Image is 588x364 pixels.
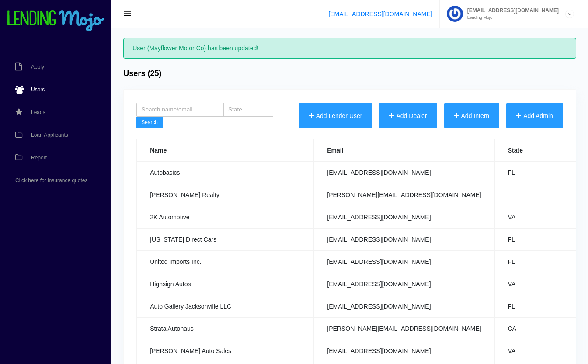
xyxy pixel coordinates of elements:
button: Search [136,117,163,129]
td: [PERSON_NAME] Realty [137,184,314,206]
td: Auto Gallery Jacksonville LLC [137,295,314,318]
th: State [494,139,585,162]
span: Apply [31,64,44,69]
td: [EMAIL_ADDRESS][DOMAIN_NAME] [314,340,494,362]
td: [PERSON_NAME][EMAIL_ADDRESS][DOMAIN_NAME] [314,184,494,206]
td: FL [494,229,585,251]
th: Email [314,139,494,162]
span: Leads [31,110,45,115]
span: Click here for insurance quotes [15,178,87,183]
td: FL [494,162,585,184]
span: Loan Applicants [31,132,68,138]
td: United Imports Inc. [137,251,314,273]
td: Strata Autohaus [137,318,314,340]
input: Search name/email [136,103,224,117]
td: FL [494,295,585,318]
td: VA [494,273,585,295]
td: [EMAIL_ADDRESS][DOMAIN_NAME] [314,295,494,318]
td: [EMAIL_ADDRESS][DOMAIN_NAME] [314,229,494,251]
th: Name [137,139,314,162]
td: [US_STATE] Direct Cars [137,229,314,251]
td: [EMAIL_ADDRESS][DOMAIN_NAME] [314,162,494,184]
button: Add Admin [506,103,563,129]
button: Add Dealer [379,103,437,129]
h4: Users (25) [123,69,161,79]
img: Profile image [447,6,463,22]
button: Add Lender User [299,103,372,129]
td: [PERSON_NAME] Auto Sales [137,340,314,362]
td: [PERSON_NAME][EMAIL_ADDRESS][DOMAIN_NAME] [314,318,494,340]
td: [EMAIL_ADDRESS][DOMAIN_NAME] [314,206,494,229]
td: CA [494,318,585,340]
td: VA [494,206,585,229]
td: 2K Automotive [137,206,314,229]
span: Users [31,87,45,92]
button: Add Intern [444,103,500,129]
td: VA [494,340,585,362]
td: FL [494,251,585,273]
td: Highsign Autos [137,273,314,295]
a: [EMAIL_ADDRESS][DOMAIN_NAME] [328,10,432,17]
input: State [223,103,274,117]
div: User (Mayflower Motor Co) has been updated! [123,38,576,59]
span: [EMAIL_ADDRESS][DOMAIN_NAME] [463,8,559,13]
td: Autobasics [137,162,314,184]
img: logo-small.png [7,10,105,32]
td: [EMAIL_ADDRESS][DOMAIN_NAME] [314,273,494,295]
span: Report [31,155,47,160]
td: [EMAIL_ADDRESS][DOMAIN_NAME] [314,251,494,273]
small: Lending Mojo [463,15,559,20]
